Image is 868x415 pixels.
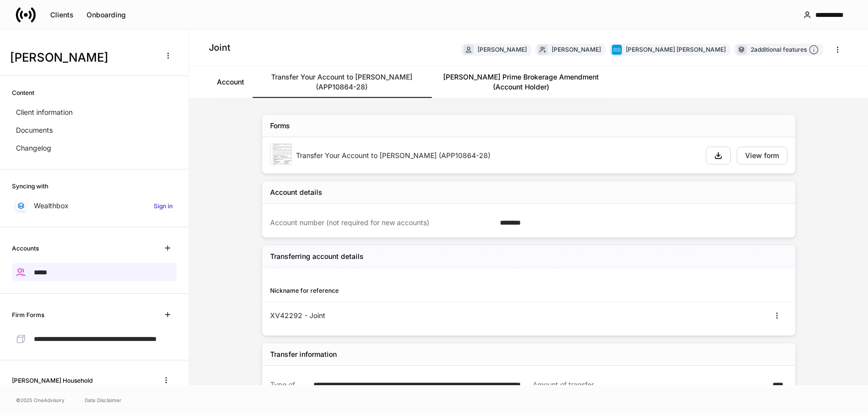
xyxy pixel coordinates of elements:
[12,88,34,97] h6: Content
[209,66,252,98] a: Account
[10,50,154,66] h3: [PERSON_NAME]
[270,121,290,131] div: Forms
[12,103,177,121] a: Client information
[16,107,73,117] p: Client information
[12,121,177,139] a: Documents
[209,42,230,54] h4: Joint
[85,396,121,404] a: Data Disclaimer
[12,139,177,157] a: Changelog
[270,251,364,261] h5: Transferring account details
[16,396,65,404] span: © 2025 OneAdvisory
[12,376,93,385] h6: [PERSON_NAME] Household
[44,7,80,23] button: Clients
[12,181,48,191] h6: Syncing with
[34,201,69,211] p: Wealthbox
[745,152,779,159] div: View form
[478,45,527,54] div: [PERSON_NAME]
[270,286,529,295] div: Nickname for reference
[270,187,322,197] div: Account details
[87,11,126,18] div: Onboarding
[80,7,132,23] button: Onboarding
[626,45,726,54] div: [PERSON_NAME] [PERSON_NAME]
[12,244,39,253] h6: Accounts
[252,66,431,98] a: Transfer Your Account to [PERSON_NAME] (APP10864-28)
[612,45,622,55] img: charles-schwab-BFYFdbvS.png
[50,11,74,18] div: Clients
[270,311,529,321] div: XV42292 - Joint
[12,197,177,215] a: WealthboxSign in
[12,310,44,320] h6: Firm Forms
[16,143,51,153] p: Changelog
[154,201,173,211] h6: Sign in
[296,151,698,161] div: Transfer Your Account to [PERSON_NAME] (APP10864-28)
[751,45,819,55] div: 2 additional features
[737,147,787,165] button: View form
[533,380,767,400] div: Amount of transfer
[270,349,337,359] div: Transfer information
[16,125,53,135] p: Documents
[552,45,601,54] div: [PERSON_NAME]
[270,218,494,228] div: Account number (not required for new accounts)
[431,66,610,98] a: [PERSON_NAME] Prime Brokerage Amendment (Account Holder)
[270,380,307,400] div: Type of transfer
